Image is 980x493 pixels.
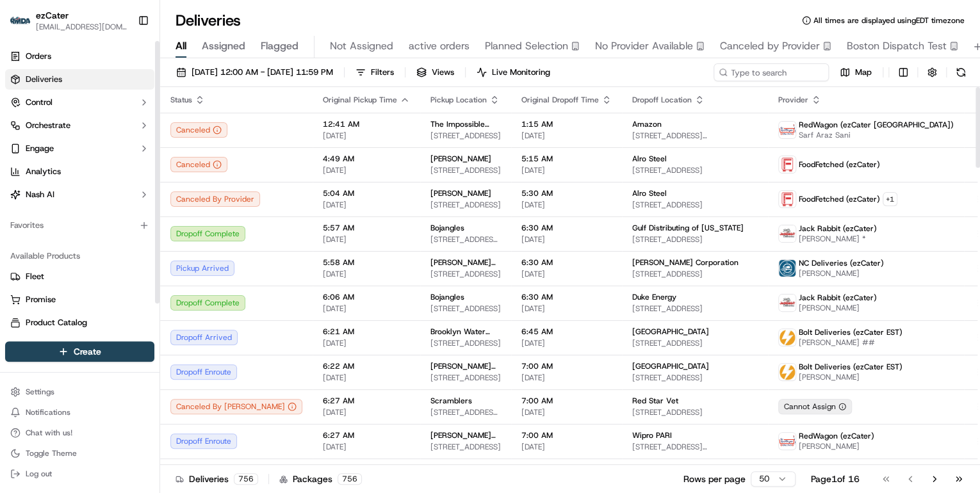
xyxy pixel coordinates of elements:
[170,157,227,172] button: Canceled
[847,38,947,54] span: Boston Dispatch Test
[338,473,362,485] div: 756
[430,131,501,141] span: [STREET_ADDRESS]
[170,122,227,138] button: Canceled
[632,223,744,233] span: Gulf Distributing of [US_STATE]
[202,38,245,54] span: Assigned
[5,115,154,136] button: Orchestrate
[36,22,127,32] button: [EMAIL_ADDRESS][DOMAIN_NAME]
[632,95,692,105] span: Dropoff Location
[778,95,808,105] span: Provider
[170,399,302,414] button: Canceled By [PERSON_NAME]
[430,303,501,314] span: [STREET_ADDRESS]
[632,257,739,268] span: [PERSON_NAME] Corporation
[799,223,877,234] span: Jack Rabbit (ezCater)
[632,303,758,314] span: [STREET_ADDRESS]
[10,317,149,328] a: Product Catalog
[779,122,796,138] img: time_to_eat_nevada_logo
[5,383,154,401] button: Settings
[13,187,23,197] div: 📗
[521,200,612,210] span: [DATE]
[521,292,612,302] span: 6:30 AM
[26,166,61,177] span: Analytics
[799,303,877,313] span: [PERSON_NAME]
[261,38,298,54] span: Flagged
[799,362,902,372] span: Bolt Deliveries (ezCater EST)
[779,329,796,346] img: bolt_logo.png
[834,63,878,81] button: Map
[323,303,410,314] span: [DATE]
[521,234,612,245] span: [DATE]
[323,200,410,210] span: [DATE]
[430,373,501,383] span: [STREET_ADDRESS]
[10,271,149,282] a: Fleet
[26,143,54,154] span: Engage
[521,257,612,268] span: 6:30 AM
[323,430,410,440] span: 6:27 AM
[430,165,501,175] span: [STREET_ADDRESS]
[26,294,56,305] span: Promise
[632,165,758,175] span: [STREET_ADDRESS]
[883,192,897,206] button: +1
[855,67,872,78] span: Map
[176,38,186,54] span: All
[799,194,880,204] span: FoodFetched (ezCater)
[33,83,231,96] input: Got a question? Start typing here...
[176,10,241,31] h1: Deliveries
[350,63,400,81] button: Filters
[632,373,758,383] span: [STREET_ADDRESS]
[632,154,667,164] span: Alro Steel
[430,95,487,105] span: Pickup Location
[799,234,877,244] span: [PERSON_NAME] *
[779,191,796,207] img: FoodFetched.jpg
[799,130,954,140] span: Sarf Araz Sani
[778,399,852,414] div: Cannot Assign
[5,341,154,362] button: Create
[799,372,902,382] span: [PERSON_NAME]
[632,200,758,210] span: [STREET_ADDRESS]
[234,473,258,485] div: 756
[632,442,758,452] span: [STREET_ADDRESS][PERSON_NAME]
[430,430,501,440] span: [PERSON_NAME] Restaurant
[323,338,410,348] span: [DATE]
[323,119,410,129] span: 12:41 AM
[521,396,612,406] span: 7:00 AM
[5,46,154,67] a: Orders
[430,119,501,129] span: The Impossible Shop
[323,407,410,417] span: [DATE]
[811,473,860,485] div: Page 1 of 16
[371,67,394,78] span: Filters
[632,234,758,245] span: [STREET_ADDRESS]
[683,473,746,485] p: Rows per page
[632,430,672,440] span: Wipro PARI
[323,269,410,279] span: [DATE]
[13,51,233,72] p: Welcome 👋
[430,338,501,348] span: [STREET_ADDRESS]
[36,9,69,22] span: ezCater
[779,260,796,277] img: NCDeliveries.png
[952,63,970,81] button: Refresh
[10,294,149,305] a: Promise
[5,92,154,113] button: Control
[521,303,612,314] span: [DATE]
[5,444,154,462] button: Toggle Theme
[10,17,31,25] img: ezCater
[632,119,662,129] span: Amazon
[471,63,556,81] button: Live Monitoring
[521,327,612,337] span: 6:45 AM
[26,387,54,397] span: Settings
[430,292,464,302] span: Bojangles
[799,159,880,170] span: FoodFetched (ezCater)
[26,428,72,438] span: Chat with us!
[430,361,501,371] span: [PERSON_NAME] Doughnuts
[26,74,62,85] span: Deliveries
[103,181,211,204] a: 💻API Documentation
[323,396,410,406] span: 6:27 AM
[813,15,965,26] span: All times are displayed using EDT timezone
[5,184,154,205] button: Nash AI
[323,327,410,337] span: 6:21 AM
[74,345,101,358] span: Create
[430,234,501,245] span: [STREET_ADDRESS][PERSON_NAME]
